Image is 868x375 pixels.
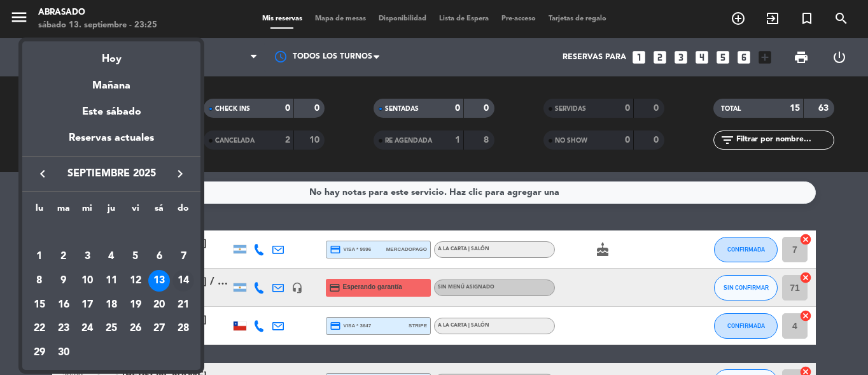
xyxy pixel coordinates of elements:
div: 5 [125,246,146,267]
div: 22 [29,318,50,340]
td: 13 de septiembre de 2025 [148,269,172,293]
th: lunes [27,201,52,221]
button: keyboard_arrow_right [169,166,192,182]
td: 16 de septiembre de 2025 [52,293,76,317]
div: 4 [101,246,122,267]
td: 8 de septiembre de 2025 [27,269,52,293]
td: 30 de septiembre de 2025 [52,341,76,365]
td: 2 de septiembre de 2025 [52,245,76,269]
div: 19 [125,294,146,316]
td: 1 de septiembre de 2025 [27,245,52,269]
div: 7 [172,246,194,267]
td: 26 de septiembre de 2025 [123,317,148,341]
div: 17 [76,294,98,316]
div: 25 [101,318,122,340]
div: Hoy [22,41,200,67]
td: 21 de septiembre de 2025 [171,293,195,317]
td: SEP. [27,221,195,245]
div: 10 [76,270,98,292]
div: 20 [148,294,170,316]
div: 13 [148,270,170,292]
div: Reservas actuales [22,130,200,156]
i: keyboard_arrow_right [172,166,188,181]
div: 9 [53,270,74,292]
td: 25 de septiembre de 2025 [99,317,123,341]
th: sábado [148,201,172,221]
div: 27 [148,318,170,340]
td: 23 de septiembre de 2025 [52,317,76,341]
td: 6 de septiembre de 2025 [148,245,172,269]
th: martes [52,201,76,221]
div: 16 [53,294,74,316]
td: 27 de septiembre de 2025 [148,317,172,341]
div: 23 [53,318,74,340]
td: 11 de septiembre de 2025 [99,269,123,293]
div: 28 [172,318,194,340]
td: 14 de septiembre de 2025 [171,269,195,293]
td: 18 de septiembre de 2025 [99,293,123,317]
td: 7 de septiembre de 2025 [171,245,195,269]
td: 12 de septiembre de 2025 [123,269,148,293]
div: Este sábado [22,94,200,130]
div: 30 [53,342,74,364]
div: 29 [29,342,50,364]
div: 24 [76,318,98,340]
td: 28 de septiembre de 2025 [171,317,195,341]
i: keyboard_arrow_left [35,166,50,181]
div: 1 [29,246,50,267]
td: 19 de septiembre de 2025 [123,293,148,317]
div: 14 [172,270,194,292]
div: 2 [53,246,74,267]
th: jueves [99,201,123,221]
div: 26 [125,318,146,340]
td: 4 de septiembre de 2025 [99,245,123,269]
div: 6 [148,246,170,267]
td: 20 de septiembre de 2025 [148,293,172,317]
div: 3 [76,246,98,267]
td: 9 de septiembre de 2025 [52,269,76,293]
span: septiembre 2025 [54,166,169,182]
th: domingo [171,201,195,221]
td: 29 de septiembre de 2025 [27,341,52,365]
div: 12 [125,270,146,292]
button: keyboard_arrow_left [31,166,54,182]
th: miércoles [75,201,99,221]
td: 22 de septiembre de 2025 [27,317,52,341]
td: 5 de septiembre de 2025 [123,245,148,269]
div: Mañana [22,68,200,94]
div: 11 [101,270,122,292]
td: 10 de septiembre de 2025 [75,269,99,293]
th: viernes [123,201,148,221]
div: 18 [101,294,122,316]
td: 15 de septiembre de 2025 [27,293,52,317]
td: 3 de septiembre de 2025 [75,245,99,269]
div: 15 [29,294,50,316]
div: 8 [29,270,50,292]
td: 17 de septiembre de 2025 [75,293,99,317]
div: 21 [172,294,194,316]
td: 24 de septiembre de 2025 [75,317,99,341]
